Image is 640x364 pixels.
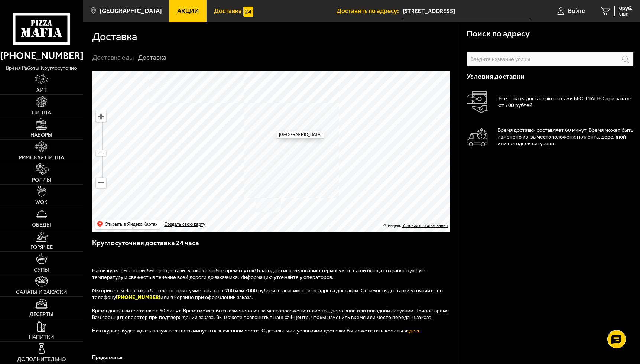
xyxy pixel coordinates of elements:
[568,8,586,14] span: Войти
[92,238,451,254] h3: Круглосуточная доставка 24 часа
[214,8,242,14] span: Доставка
[32,177,51,183] span: Роллы
[32,110,51,116] span: Пицца
[92,31,137,42] h1: Доставка
[36,87,47,93] span: Хит
[407,328,420,334] a: здесь
[467,128,488,146] img: Автомобиль доставки
[467,30,530,38] h3: Поиск по адресу
[92,287,443,300] span: Мы привезём Ваш заказ бесплатно при сумме заказа от 700 или 2000 рублей в зависимости от адреса д...
[95,220,160,229] ymaps: Открыть в Яндекс.Картах
[30,244,53,250] span: Горячее
[498,95,634,109] p: Все заказы доставляются нами БЕСПЛАТНО при заказе от 700 рублей.
[467,91,488,113] img: Оплата доставки
[163,222,207,227] a: Создать свою карту
[402,223,448,228] a: Условия использования
[92,328,422,334] span: Наш курьер будет ждать получателя пять минут в назначенном месте. С детальными условиями доставки...
[383,223,401,228] ymaps: © Яндекс
[243,7,253,17] img: 15daf4d41897b9f0e9f617042186c801.svg
[30,132,52,138] span: Наборы
[100,8,162,14] span: [GEOGRAPHIC_DATA]
[32,222,51,228] span: Обеды
[498,127,634,147] p: Время доставки составляет 60 минут. Время может быть изменено из-за местоположения клиента, дорож...
[619,6,633,11] span: 0 руб.
[138,53,166,62] div: Доставка
[619,12,633,16] span: 0 шт.
[467,52,634,66] input: Введите название улицы
[403,4,531,18] input: Ваш адрес доставки
[105,220,157,229] ymaps: Открыть в Яндекс.Картах
[34,267,49,273] span: Супы
[467,73,634,80] h3: Условия доставки
[279,132,322,137] ymaps: [GEOGRAPHIC_DATA]
[17,357,66,362] span: Дополнительно
[19,155,64,160] span: Римская пицца
[177,8,199,14] span: Акции
[337,8,403,14] span: Доставить по адресу:
[16,289,67,295] span: Салаты и закуски
[29,312,53,317] span: Десерты
[92,267,425,280] span: Наши курьеры готовы быстро доставить заказ в любое время суток! Благодаря использованию термосумо...
[92,308,449,321] span: Время доставки составляет 60 минут. Время может быть изменено из-за местоположения клиента, дорож...
[35,199,48,205] span: WOK
[92,53,137,62] a: Доставка еды-
[29,334,54,340] span: Напитки
[92,354,123,361] b: Предоплата:
[116,294,160,300] b: [PHONE_NUMBER]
